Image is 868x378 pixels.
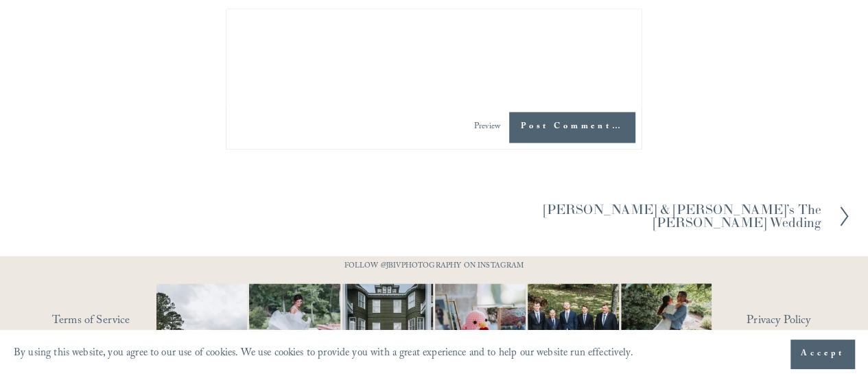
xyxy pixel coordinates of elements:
span: Preview [474,120,500,134]
img: Wideshots aren't just &quot;nice to have,&quot; they're a wedding day essential! 🙌 #Wideshotwedne... [329,283,446,374]
a: Privacy Policy [747,309,851,332]
a: Terms of Service [52,309,191,332]
img: Not every photo needs to be perfectly still, sometimes the best ones are the ones that feel like ... [226,283,362,374]
p: By using this website, you agree to our use of cookies. We use cookies to provide you with a grea... [14,344,633,364]
img: Definitely, not your typical #WideShotWednesday moment. It&rsquo;s all about the suits, the smile... [134,283,270,374]
img: Happy #InternationalDogDay to all the pups who have made wedding days, engagement sessions, and p... [505,283,641,374]
span: Post Comment… [509,112,635,142]
span: Accept [801,347,844,361]
button: Accept [790,340,854,368]
img: This has got to be one of the cutest detail shots I've ever taken for a wedding! 📷 @thewoobles #I... [412,283,548,374]
a: [PERSON_NAME] & [PERSON_NAME]’s The [PERSON_NAME] Wedding [434,203,851,230]
p: FOLLOW @JBIVPHOTOGRAPHY ON INSTAGRAM [330,259,539,274]
h2: [PERSON_NAME] & [PERSON_NAME]’s The [PERSON_NAME] Wedding [434,203,821,230]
